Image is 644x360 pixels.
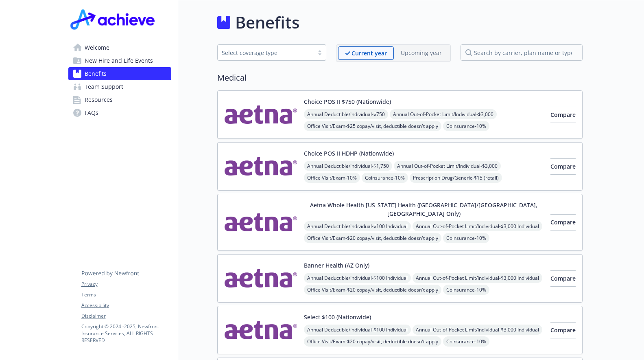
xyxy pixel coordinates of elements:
a: Team Support [68,80,171,93]
button: Banner Health (AZ Only) [304,261,369,270]
span: Annual Out-of-Pocket Limit/Individual - $3,000 Individual [413,273,542,283]
p: Copyright © 2024 - 2025 , Newfront Insurance Services, ALL RIGHTS RESERVED [81,323,171,344]
h1: Benefits [235,10,299,35]
a: Welcome [68,41,171,54]
p: Upcoming year [401,48,442,57]
button: Compare [550,322,576,338]
p: Current year [351,49,387,57]
a: Benefits [68,67,171,80]
button: Compare [550,107,576,123]
img: Aetna Inc carrier logo [224,261,297,296]
div: Select coverage type [222,48,310,57]
span: Office Visit/Exam - $20 copay/visit, deductible doesn't apply [304,233,441,243]
span: Office Visit/Exam - $20 copay/visit, deductible doesn't apply [304,285,441,295]
h2: Medical [217,72,583,84]
a: Terms [81,291,171,299]
input: search by carrier, plan name or type [461,44,583,61]
span: Compare [550,111,576,119]
img: Aetna Inc carrier logo [224,149,297,184]
button: Aetna Whole Health [US_STATE] Health ([GEOGRAPHIC_DATA]/[GEOGRAPHIC_DATA], [GEOGRAPHIC_DATA] Only) [304,201,544,218]
span: Compare [550,326,576,334]
button: Compare [550,214,576,230]
a: Resources [68,93,171,106]
span: Annual Out-of-Pocket Limit/Individual - $3,000 [394,161,501,171]
span: Annual Out-of-Pocket Limit/Individual - $3,000 Individual [413,325,542,335]
span: Resources [85,93,113,106]
span: Compare [550,218,576,226]
span: Benefits [85,67,107,80]
span: Annual Deductible/Individual - $750 [304,109,388,119]
button: Select $100 (Nationwide) [304,313,371,321]
button: Choice POS II $750 (Nationwide) [304,97,391,106]
span: Coinsurance - 10% [443,121,489,131]
span: Coinsurance - 10% [443,233,489,243]
a: New Hire and Life Events [68,54,171,67]
img: Aetna Inc carrier logo [224,201,297,244]
span: Annual Out-of-Pocket Limit/Individual - $3,000 [390,109,497,119]
span: Coinsurance - 10% [443,285,489,295]
span: Team Support [85,80,123,93]
span: Annual Deductible/Individual - $1,750 [304,161,392,171]
img: Aetna Inc carrier logo [224,313,297,347]
button: Compare [550,270,576,287]
span: Coinsurance - 10% [443,336,489,347]
span: Office Visit/Exam - $20 copay/visit, deductible doesn't apply [304,336,441,347]
a: Accessibility [81,302,171,309]
span: Annual Out-of-Pocket Limit/Individual - $3,000 Individual [413,221,542,231]
span: Annual Deductible/Individual - $100 Individual [304,325,411,335]
span: Compare [550,274,576,282]
span: Prescription Drug/Generic - $15 (retail) [410,173,502,183]
span: Annual Deductible/Individual - $100 Individual [304,273,411,283]
a: Disclaimer [81,312,171,320]
img: Aetna Inc carrier logo [224,97,297,132]
span: Compare [550,162,576,170]
a: FAQs [68,106,171,119]
span: Coinsurance - 10% [362,173,408,183]
span: FAQs [85,106,98,119]
span: Welcome [85,41,109,54]
span: Annual Deductible/Individual - $100 Individual [304,221,411,231]
a: Privacy [81,281,171,288]
button: Compare [550,158,576,175]
span: Upcoming year [394,46,449,60]
span: Office Visit/Exam - $25 copay/visit, deductible doesn't apply [304,121,441,131]
span: New Hire and Life Events [85,54,153,67]
button: Choice POS II HDHP (Nationwide) [304,149,394,158]
span: Office Visit/Exam - 10% [304,173,360,183]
